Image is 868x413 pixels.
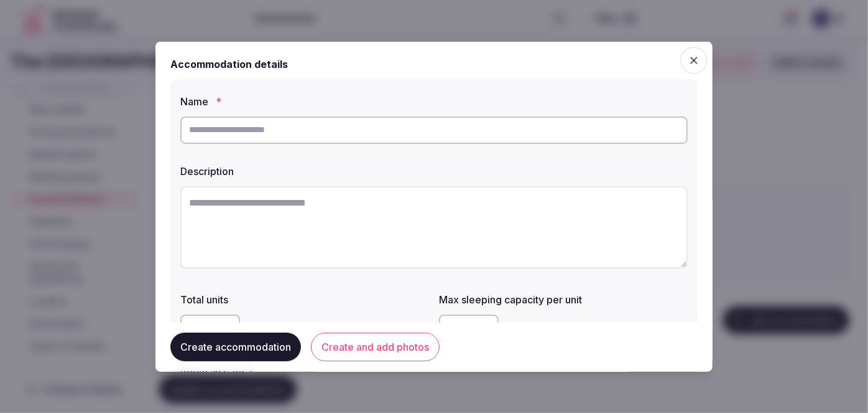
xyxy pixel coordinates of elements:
label: Name [180,96,688,106]
button: Create and add photos [311,333,440,362]
label: Description [180,166,688,176]
label: Total units [180,294,429,304]
button: Create accommodation [170,333,301,362]
label: Max sleeping capacity per unit [439,294,688,304]
h2: Accommodation details [170,56,288,71]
